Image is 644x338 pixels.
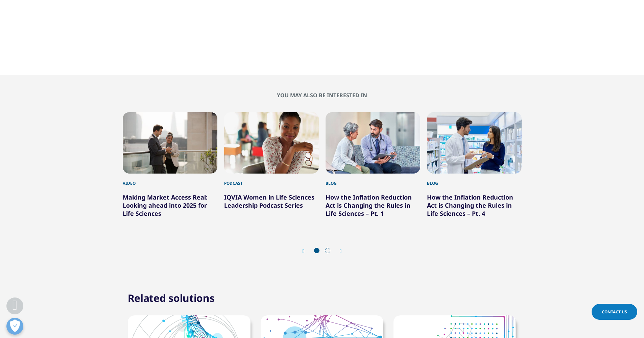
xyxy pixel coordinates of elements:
[592,304,637,320] a: Contact Us
[602,309,627,315] span: Contact Us
[427,112,522,217] div: 4 / 6
[123,92,522,99] h2: You may also be interested in
[123,193,208,217] a: Making Market Access Real: Looking ahead into 2025 for Life Sciences
[326,193,412,217] a: How the Inflation Reduction Act is Changing the Rules in Life Sciences – Pt. 1
[303,248,311,254] div: Previous slide
[224,174,319,186] div: Podcast
[123,112,217,217] div: 1 / 6
[224,112,319,217] div: 2 / 6
[427,193,513,217] a: How the Inflation Reduction Act is Changing the Rules in Life Sciences – Pt. 4
[6,318,23,335] button: Open Preferences
[326,112,420,217] div: 3 / 6
[123,174,217,186] div: Video
[224,193,314,209] a: IQVIA Women in Life Sciences Leadership Podcast Series
[427,174,522,186] div: Blog
[333,248,342,254] div: Next slide
[326,174,420,186] div: Blog
[128,291,215,305] h2: Related solutions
